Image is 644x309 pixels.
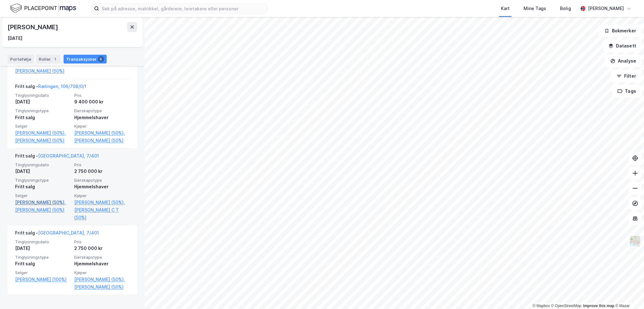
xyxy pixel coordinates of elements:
[74,93,130,98] span: Pris
[38,84,86,89] a: Rælingen, 106/798/0/1
[533,304,550,308] a: Mapbox
[74,245,130,252] div: 2 750 000 kr
[64,55,107,63] div: Transaksjoner
[74,270,130,275] span: Kjøper
[38,153,99,158] a: [GEOGRAPHIC_DATA], 7/401
[74,129,130,137] a: [PERSON_NAME] (50%),
[560,5,571,12] div: Bolig
[613,279,644,309] div: Kontrollprogram for chat
[15,129,70,137] a: [PERSON_NAME] (50%),
[15,67,70,75] a: [PERSON_NAME] (50%)
[74,124,130,129] span: Kjøper
[10,3,76,14] img: logo.f888ab2527a4732fd821a326f86c7f29.svg
[15,83,86,93] div: Fritt salg -
[612,85,641,97] button: Tags
[15,178,70,183] span: Tinglysningstype
[15,108,70,113] span: Tinglysningstype
[8,22,59,32] div: [PERSON_NAME]
[15,245,70,252] div: [DATE]
[15,255,70,260] span: Tinglysningstype
[74,168,130,175] div: 2 750 000 kr
[74,162,130,168] span: Pris
[74,283,130,291] a: [PERSON_NAME] (50%)
[74,183,130,190] div: Hjemmelshaver
[588,5,624,12] div: [PERSON_NAME]
[74,178,130,183] span: Eierskapstype
[551,304,582,308] a: OpenStreetMap
[52,56,59,62] div: 1
[74,137,130,144] a: [PERSON_NAME] (50%)
[74,276,130,283] a: [PERSON_NAME] (50%),
[611,70,641,82] button: Filter
[613,279,644,309] iframe: Chat Widget
[15,229,99,239] div: Fritt salg -
[629,235,641,247] img: Z
[74,114,130,121] div: Hjemmelshaver
[15,168,70,175] div: [DATE]
[15,162,70,168] span: Tinglysningsdato
[99,4,267,13] input: Søk på adresse, matrikkel, gårdeiere, leietakere eller personer
[8,55,34,63] div: Portefølje
[74,206,130,221] a: [PERSON_NAME] C T (50%)
[603,40,641,52] button: Datasett
[15,239,70,245] span: Tinglysningsdato
[583,304,614,308] a: Improve this map
[98,56,104,62] div: 5
[15,199,70,206] a: [PERSON_NAME] (50%),
[74,98,130,106] div: 9 400 000 kr
[15,260,70,268] div: Fritt salg
[15,270,70,275] span: Selger
[501,5,510,12] div: Kart
[605,55,641,67] button: Analyse
[15,93,70,98] span: Tinglysningsdato
[74,255,130,260] span: Eierskapstype
[15,124,70,129] span: Selger
[599,25,641,37] button: Bokmerker
[15,152,99,162] div: Fritt salg -
[74,199,130,206] a: [PERSON_NAME] (50%),
[74,260,130,268] div: Hjemmelshaver
[15,183,70,190] div: Fritt salg
[15,114,70,121] div: Fritt salg
[524,5,546,12] div: Mine Tags
[74,108,130,113] span: Eierskapstype
[15,193,70,198] span: Selger
[15,137,70,144] a: [PERSON_NAME] (50%)
[36,55,61,63] div: Roller
[15,98,70,106] div: [DATE]
[15,206,70,214] a: [PERSON_NAME] (50%)
[8,35,22,42] div: [DATE]
[15,276,70,283] a: [PERSON_NAME] (100%)
[74,239,130,245] span: Pris
[38,230,99,235] a: [GEOGRAPHIC_DATA], 7/401
[74,193,130,198] span: Kjøper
